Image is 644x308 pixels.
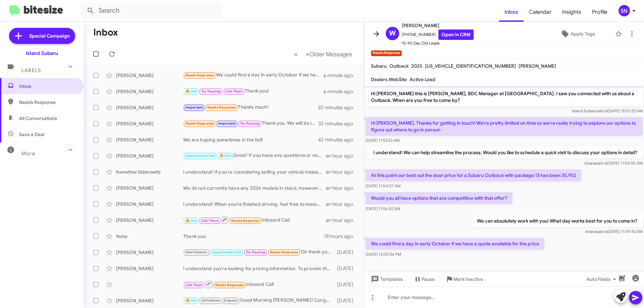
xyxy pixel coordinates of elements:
[334,249,359,256] div: [DATE]
[290,47,302,61] button: Previous
[185,153,215,158] span: Appointment Set
[318,120,359,127] div: 32 minutes ago
[215,283,244,287] span: Needs Response
[596,161,607,166] span: said at
[201,219,219,223] span: Call Them
[201,298,220,303] span: Unfinished
[183,280,334,289] div: Inbound Call
[366,169,582,181] p: At this point our best out the door price for a Subaru Outback with package 13 has been 35,952
[9,28,75,44] a: Special Campaign
[212,250,241,254] span: Appointment Set
[26,50,58,57] div: Island Subaru
[246,250,265,254] span: Try Pausing
[183,71,323,79] div: We could find a day in early October if we have a quote available for the price
[19,99,76,106] span: Needs Response
[306,50,309,58] span: »
[370,273,403,285] span: Templates
[334,265,359,272] div: [DATE]
[366,252,401,257] span: [DATE] 12:00:56 PM
[557,2,587,22] span: Insights
[585,229,643,234] span: Ariana [DATE] 11:59:42 AM
[366,117,643,136] p: Hi [PERSON_NAME]. Thanks for getting in touch! We're pretty limited on time so we're really tryin...
[519,63,556,69] span: [PERSON_NAME]
[116,169,183,175] div: Kenwitzw Siderowitz
[183,169,326,175] div: I understand! If you're considering selling your vehicle instead, please let me know. We can sche...
[116,136,183,143] div: [PERSON_NAME]
[116,88,183,95] div: [PERSON_NAME]
[402,21,474,29] span: [PERSON_NAME]
[185,73,214,77] span: Needs Response
[334,297,359,304] div: [DATE]
[309,51,352,58] span: Older Messages
[116,120,183,127] div: [PERSON_NAME]
[524,2,557,22] a: Calendar
[270,250,299,254] span: Needs Response
[499,2,524,22] span: Inbox
[185,298,197,303] span: 🔥 Hot
[218,121,236,126] span: Important
[185,89,197,94] span: 🔥 Hot
[183,120,318,127] div: Thank you. We will be in touch.
[183,201,326,207] div: I understand! When you’re finished driving, feel free to message me. We can schedule a time for y...
[183,152,326,160] div: Great! If you have any questions or need assistance, feel free to reach out.
[185,105,203,110] span: Important
[581,273,624,285] button: Auto Fields
[366,138,399,143] span: [DATE] 11:53:23 AM
[584,161,643,166] span: Ariana [DATE] 11:54:05 AM
[116,249,183,256] div: [PERSON_NAME]
[185,121,214,126] span: Needs Response
[224,298,237,303] span: Deposit
[572,108,643,113] span: Island Subaru [DATE] 10:51:23 AM
[183,233,324,240] div: Thank you
[240,121,260,126] span: Try Pausing
[183,297,334,304] div: Good Morning [PERSON_NAME]! Congratulations on your new vehicle! How are you liking it?
[116,217,183,224] div: [PERSON_NAME]
[425,63,516,69] span: [US_VEHICLE_IDENTIFICATION_NUMBER]
[402,40,474,47] span: 15-90 Day Old Leads
[183,87,323,95] div: Thank you!
[21,67,41,73] span: Labels
[326,152,359,159] div: an hour ago
[453,273,483,285] span: Mark Inactive
[371,63,387,69] span: Subaru
[116,104,183,111] div: [PERSON_NAME]
[586,273,619,285] span: Auto Fields
[438,29,474,40] a: Open in CRM
[183,248,334,256] div: Ok thank you 😊
[183,136,318,143] div: We are hoping sometimes in the fall!
[19,83,76,89] span: Inbox
[183,216,326,224] div: Inbound Call
[364,273,408,285] button: Templates
[472,215,643,227] p: We can absolutely work with you! What day works best for you to come in?
[81,3,222,19] input: Search
[29,33,70,39] span: Special Campaign
[587,2,613,22] span: Profile
[389,63,409,69] span: Outback
[21,150,35,157] span: More
[201,89,221,94] span: Try Pausing
[366,183,400,188] span: [DATE] 11:54:07 AM
[290,47,356,61] nav: Page navigation example
[318,136,359,143] div: 42 minutes ago
[408,273,440,285] button: Pause
[613,5,637,16] button: SN
[116,265,183,272] div: [PERSON_NAME]
[402,29,474,40] span: [PHONE_NUMBER]
[116,72,183,79] div: [PERSON_NAME]
[116,233,183,240] div: None
[326,169,359,175] div: an hour ago
[185,283,203,287] span: Call Them
[410,76,435,82] span: Active Lead
[411,63,422,69] span: 2025
[371,76,407,82] span: Dealers WebSite
[93,27,118,38] h1: Inbox
[326,201,359,207] div: an hour ago
[619,5,630,16] div: SN
[116,152,183,159] div: [PERSON_NAME]
[440,273,488,285] button: Mark Inactive
[183,265,334,272] div: I understand you're looking for pricing information. To provide the best assistance, it's ideal t...
[366,192,513,204] p: Would you all have options that are competitive with that offer?
[543,28,612,40] button: Apply Tags
[326,217,359,224] div: an hour ago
